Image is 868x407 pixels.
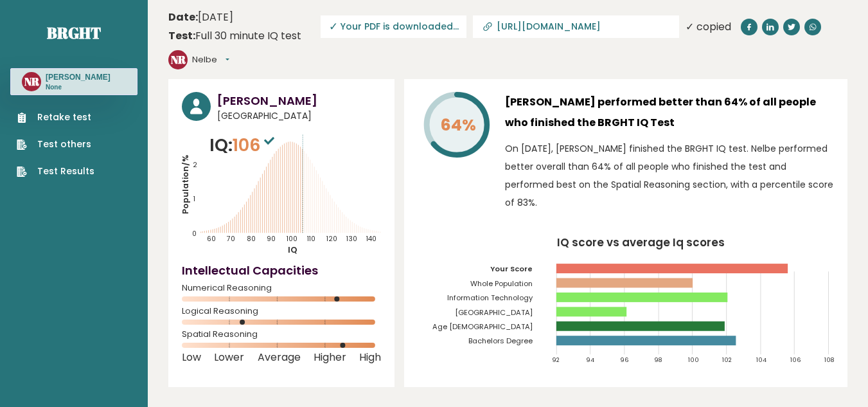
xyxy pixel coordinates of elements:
[17,165,94,178] a: Test Results
[193,160,197,170] tspan: 2
[192,230,197,239] tspan: 0
[168,28,195,43] b: Test:
[182,285,381,291] span: Numerical Reasoning
[723,356,732,364] tspan: 102
[327,234,338,244] tspan: 120
[505,140,834,212] p: On [DATE], [PERSON_NAME] finished the BRGHT IQ test. Nelbe performed better overall than 64% of a...
[182,309,381,314] span: Logical Reasoning
[447,293,533,303] tspan: Information Technology
[233,133,278,157] span: 106
[182,262,381,279] h4: Intellectual Capacities
[314,355,346,360] span: Higher
[182,355,201,360] span: Low
[227,234,236,244] tspan: 70
[46,83,111,92] p: None
[180,155,191,214] tspan: Population/%
[757,356,767,364] tspan: 104
[182,332,381,337] span: Spatial Reasoning
[587,356,595,364] tspan: 94
[655,356,663,364] tspan: 98
[470,278,533,289] tspan: Whole Population
[359,355,381,360] span: High
[192,53,229,66] button: Nelbe
[553,356,560,364] tspan: 92
[193,194,195,204] tspan: 1
[288,244,298,255] tspan: IQ
[329,19,338,35] span: ✓
[321,15,466,38] span: Your PDF is downloaded...
[214,355,244,360] span: Lower
[346,234,357,244] tspan: 130
[824,356,835,364] tspan: 108
[468,336,533,346] tspan: Bachelors Degree
[287,234,298,244] tspan: 100
[247,234,256,244] tspan: 80
[171,52,186,67] text: NR
[209,132,278,158] p: IQ:
[168,10,233,25] time: [DATE]
[207,234,216,244] tspan: 60
[258,355,301,360] span: Average
[168,10,198,24] b: Date:
[267,234,276,244] tspan: 90
[621,356,630,364] tspan: 96
[217,92,381,109] h3: [PERSON_NAME]
[217,109,381,123] span: [GEOGRAPHIC_DATA]
[490,264,533,274] tspan: Your Score
[367,234,377,244] tspan: 140
[689,356,700,364] tspan: 100
[790,356,801,364] tspan: 106
[505,92,834,133] h3: [PERSON_NAME] performed better than 64% of all people who finished the BRGHT IQ Test
[455,307,533,318] tspan: [GEOGRAPHIC_DATA]
[440,114,476,136] tspan: 64%
[47,23,101,43] a: Brght
[46,72,111,82] h3: [PERSON_NAME]
[17,138,94,151] a: Test others
[168,28,301,44] div: Full 30 minute IQ test
[432,321,533,332] tspan: Age [DEMOGRAPHIC_DATA]
[24,74,40,89] text: NR
[557,235,725,250] tspan: IQ score vs average Iq scores
[17,111,94,124] a: Retake test
[308,234,316,244] tspan: 110
[686,19,731,35] div: ✓ copied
